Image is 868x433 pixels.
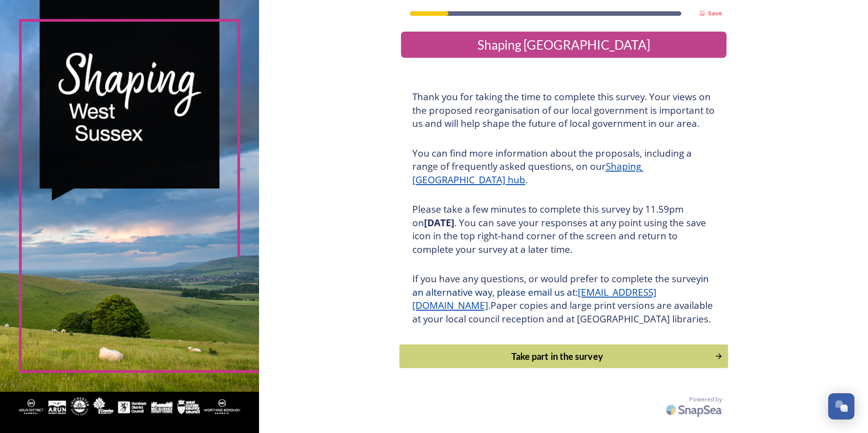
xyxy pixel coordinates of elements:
div: Take part in the survey [404,349,710,363]
a: Shaping [GEOGRAPHIC_DATA] hub [412,160,643,186]
h3: Thank you for taking the time to complete this survey. Your views on the proposed reorganisation ... [412,90,715,130]
strong: Save [708,9,722,17]
span: Powered by [689,395,722,404]
h3: You can find more information about the proposals, including a range of frequently asked question... [412,147,715,187]
img: SnapSea Logo [663,399,726,420]
a: [EMAIL_ADDRESS][DOMAIN_NAME] [412,286,656,312]
div: Shaping [GEOGRAPHIC_DATA] [405,35,723,54]
span: in an alternative way, please email us at: [412,272,711,298]
h3: Please take a few minutes to complete this survey by 11.59pm on . You can save your responses at ... [412,203,715,256]
button: Continue [399,345,728,368]
button: Open Chat [828,393,854,419]
span: . [488,299,491,312]
strong: [DATE] [424,216,454,229]
h3: If you have any questions, or would prefer to complete the survey Paper copies and large print ve... [412,272,715,326]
